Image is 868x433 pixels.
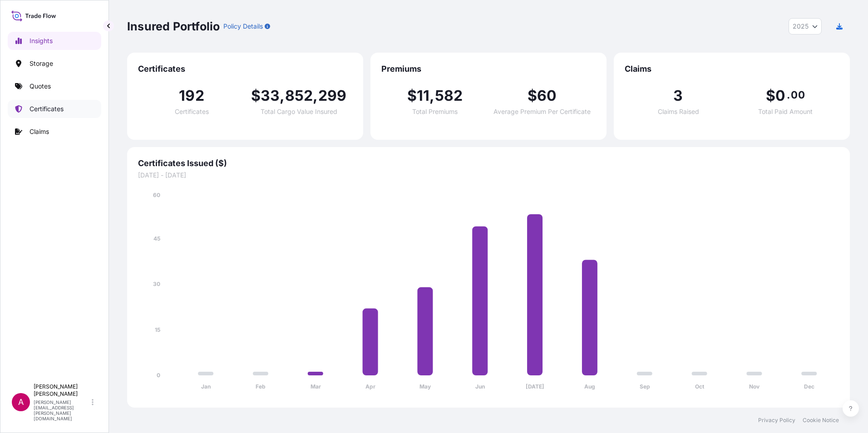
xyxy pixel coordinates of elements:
span: Claims [625,64,839,74]
p: Claims [30,127,49,136]
span: $ [407,89,417,103]
span: Premiums [381,64,596,74]
span: Total Premiums [412,108,458,115]
span: 00 [791,91,804,98]
tspan: Nov [749,383,760,390]
a: Privacy Policy [758,417,795,424]
span: Total Paid Amount [758,108,813,115]
button: Year Selector [789,18,822,34]
tspan: Aug [584,383,595,390]
tspan: 60 [153,192,160,198]
a: Storage [8,54,101,73]
span: , [313,89,318,103]
tspan: Dec [804,383,814,390]
span: , [429,89,434,103]
p: Certificates [30,104,64,113]
tspan: 0 [157,372,160,379]
tspan: Mar [311,383,321,390]
span: 0 [775,89,785,103]
span: Total Cargo Value Insured [261,108,337,115]
span: 11 [417,89,429,103]
tspan: Jan [201,383,211,390]
p: [PERSON_NAME][EMAIL_ADDRESS][PERSON_NAME][DOMAIN_NAME] [34,399,90,421]
span: 852 [285,89,313,103]
tspan: 15 [155,326,160,333]
tspan: Apr [365,383,375,390]
span: [DATE] - [DATE] [138,171,839,180]
span: . [787,91,790,98]
tspan: May [419,383,431,390]
span: , [280,89,285,103]
span: 582 [435,89,463,103]
p: Quotes [30,82,51,91]
a: Claims [8,123,101,141]
span: A [18,398,24,407]
span: $ [251,89,261,103]
span: Average Premium Per Certificate [493,108,591,115]
tspan: Jun [475,383,485,390]
tspan: Oct [695,383,705,390]
a: Quotes [8,77,101,95]
span: Certificates Issued ($) [138,158,839,169]
span: 3 [673,89,683,103]
span: 2025 [793,22,809,31]
span: 299 [318,89,347,103]
p: Policy Details [223,22,263,31]
a: Insights [8,32,101,50]
a: Certificates [8,100,101,118]
span: Certificates [175,108,209,115]
span: 192 [179,89,204,103]
tspan: Sep [640,383,650,390]
a: Cookie Notice [803,417,839,424]
p: Insured Portfolio [127,19,220,34]
p: Insights [30,36,53,45]
span: $ [528,89,537,103]
span: 33 [261,89,280,103]
span: Claims Raised [658,108,699,115]
tspan: 30 [153,280,160,287]
span: $ [766,89,775,103]
p: Storage [30,59,53,68]
span: Certificates [138,64,352,74]
tspan: Feb [256,383,266,390]
p: [PERSON_NAME] [PERSON_NAME] [34,383,90,398]
tspan: 45 [153,235,160,242]
tspan: [DATE] [526,383,544,390]
span: 60 [537,89,557,103]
